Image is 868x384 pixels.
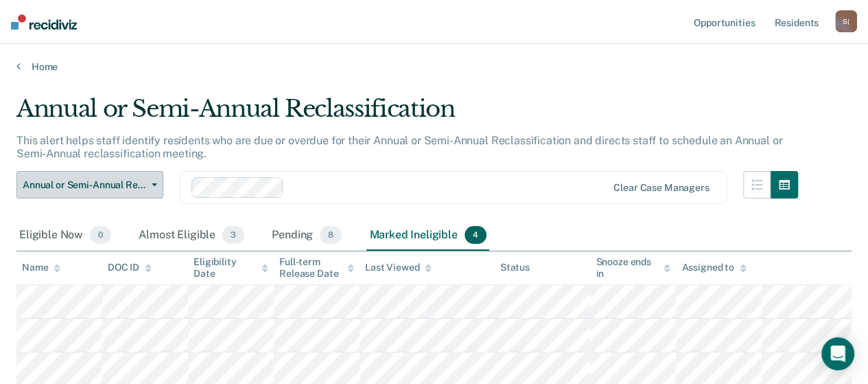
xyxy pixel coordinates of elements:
div: Status [500,262,530,273]
div: S ( [835,10,857,32]
div: DOC ID [108,262,152,273]
div: Eligible Now0 [16,221,114,251]
div: Full-term Release Date [279,256,354,280]
span: 3 [222,226,244,244]
span: 0 [90,226,111,244]
div: Marked Ineligible4 [366,221,489,251]
div: Clear case managers [613,182,709,194]
button: Annual or Semi-Annual Reclassification [16,171,163,199]
p: This alert helps staff identify residents who are due or overdue for their Annual or Semi-Annual ... [16,134,782,160]
div: Open Intercom Messenger [821,337,854,370]
div: Last Viewed [365,262,432,273]
div: Eligibility Date [193,256,268,280]
a: Home [16,60,852,73]
div: Snooze ends in [596,256,670,280]
button: S( [835,10,857,32]
div: Almost Eligible3 [136,221,247,251]
span: 4 [465,226,486,244]
span: Annual or Semi-Annual Reclassification [23,179,146,191]
span: 8 [320,226,342,244]
div: Name [22,262,60,273]
div: Annual or Semi-Annual Reclassification [16,95,798,134]
div: Assigned to [681,262,746,273]
div: Pending8 [269,221,344,251]
img: Recidiviz [11,14,77,30]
